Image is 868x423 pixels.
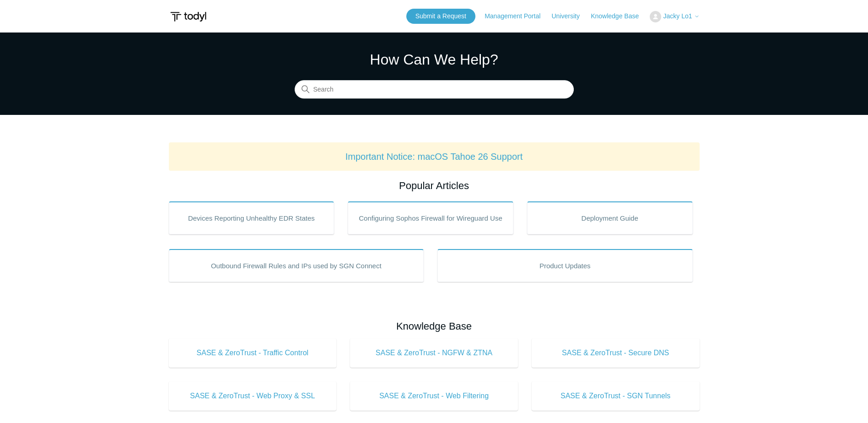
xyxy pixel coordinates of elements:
[295,81,574,99] input: Search
[295,49,574,70] h1: How Can We Help?
[364,347,504,358] span: SASE & ZeroTrust - NGFW & ZTNA
[527,201,693,234] a: Deployment Guide
[348,201,513,234] a: Configuring Sophos Firewall for Wireguard Use
[437,249,693,282] a: Product Updates
[663,12,692,20] span: Jacky Lo1
[485,11,550,21] a: Management Portal
[169,178,700,193] h2: Popular Articles
[591,11,648,21] a: Knowledge Base
[169,201,334,234] a: Devices Reporting Unhealthy EDR States
[532,381,700,411] a: SASE & ZeroTrust - SGN Tunnels
[406,9,475,24] a: Submit a Request
[169,338,337,368] a: SASE & ZeroTrust - Traffic Control
[545,390,686,401] span: SASE & ZeroTrust - SGN Tunnels
[350,338,518,368] a: SASE & ZeroTrust - NGFW & ZTNA
[183,390,323,401] span: SASE & ZeroTrust - Web Proxy & SSL
[350,381,518,411] a: SASE & ZeroTrust - Web Filtering
[169,8,208,25] img: Todyl Support Center Help Center home page
[364,390,504,401] span: SASE & ZeroTrust - Web Filtering
[545,347,686,358] span: SASE & ZeroTrust - Secure DNS
[650,11,699,22] button: Jacky Lo1
[183,347,323,358] span: SASE & ZeroTrust - Traffic Control
[552,11,589,21] a: University
[345,152,523,162] a: Important Notice: macOS Tahoe 26 Support
[169,319,700,334] h2: Knowledge Base
[169,249,424,282] a: Outbound Firewall Rules and IPs used by SGN Connect
[532,338,700,368] a: SASE & ZeroTrust - Secure DNS
[169,381,337,411] a: SASE & ZeroTrust - Web Proxy & SSL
